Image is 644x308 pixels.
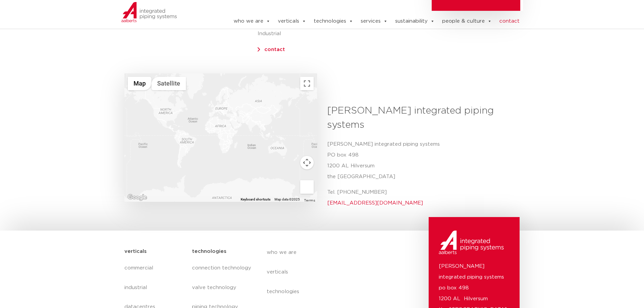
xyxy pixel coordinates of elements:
button: Toggle fullscreen view [300,77,314,90]
p: Tel. [PHONE_NUMBER] [327,187,515,209]
a: Open this area in Google Maps (opens a new window) [126,193,148,202]
a: people & culture [442,15,492,28]
a: contact [499,15,520,28]
a: who we are [234,15,270,28]
nav: Menu [213,4,520,15]
a: technologies [267,282,390,302]
a: commercial [124,258,186,278]
span: Map data ©2025 [275,197,300,201]
button: Drag Pegman onto the map to open Street View [300,180,314,194]
a: technologies [314,15,353,28]
a: who we are [267,243,390,262]
a: sustainability [395,15,435,28]
p: [PERSON_NAME] integrated piping systems PO box 498 1200 AL Hilversum the [GEOGRAPHIC_DATA] [327,139,515,182]
img: Google [126,193,148,202]
a: verticals [278,15,306,28]
button: Map camera controls [300,156,314,169]
h5: verticals [124,246,147,257]
h5: technologies [192,246,226,257]
a: services [361,15,388,28]
button: Keyboard shortcuts [241,197,270,202]
a: industrial [124,278,186,298]
a: verticals [267,262,390,282]
button: Show street map [128,77,151,90]
button: Show satellite imagery [151,77,186,90]
a: Terms (opens in new tab) [304,199,315,202]
h3: [PERSON_NAME] integrated piping systems [327,104,515,132]
a: contact [264,47,285,52]
a: [EMAIL_ADDRESS][DOMAIN_NAME] [327,200,423,206]
a: connection technology [192,258,253,278]
a: valve technology [192,278,253,298]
